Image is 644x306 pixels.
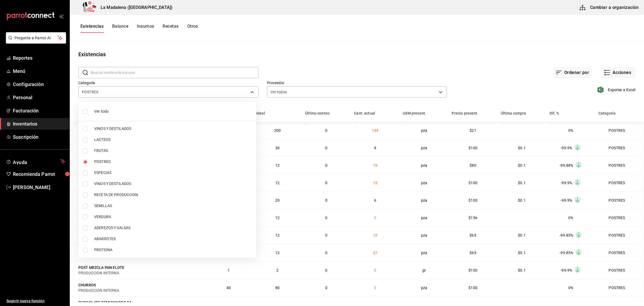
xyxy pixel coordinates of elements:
span: FRUTAS [94,148,252,154]
span: PROTEINA [94,247,252,253]
span: VINOS Y DESTILADOS [94,181,252,187]
span: LACTEOS [94,137,252,143]
span: POSTRES [94,159,252,165]
span: SEMILLAS [94,203,252,209]
span: Ver todo [94,109,252,114]
span: VINOS Y DESTILADOS [94,126,252,131]
span: ABARROTES [94,236,252,242]
span: VERDURA [94,214,252,220]
span: ESPECIAS [94,170,252,176]
span: RECETA DE PRODUCCION [94,192,252,198]
span: ADEREZOS Y SALSAS [94,225,252,231]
